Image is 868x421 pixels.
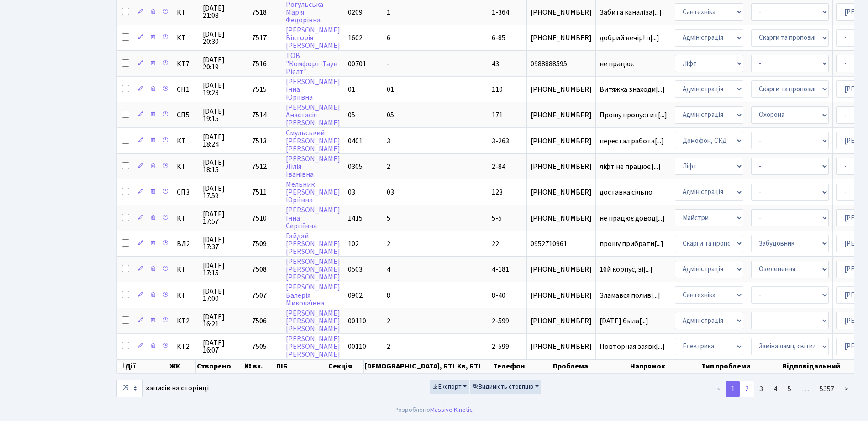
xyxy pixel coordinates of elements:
[252,33,267,43] span: 7517
[552,359,629,373] th: Проблема
[470,380,541,394] button: Видимість стовпців
[531,163,592,170] span: [PHONE_NUMBER]
[348,84,355,95] span: 01
[492,187,503,197] span: 123
[492,59,499,69] span: 43
[203,339,244,354] span: [DATE] 16:07
[203,210,244,225] span: [DATE] 17:57
[252,59,267,69] span: 7516
[768,381,783,397] a: 4
[456,359,492,373] th: Кв, БТІ
[531,343,592,350] span: [PHONE_NUMBER]
[286,51,337,77] a: ТОВ"Комфорт-ТаунРіелт"
[286,334,340,359] a: [PERSON_NAME][PERSON_NAME][PERSON_NAME]
[395,405,474,415] div: Розроблено .
[286,205,340,231] a: [PERSON_NAME]ІннаСергіївна
[492,342,509,352] span: 2-599
[252,7,267,17] span: 7518
[600,189,667,196] span: доставка сільпо
[700,359,781,373] th: Тип проблеми
[387,84,394,95] span: 01
[492,162,505,172] span: 2-84
[839,381,854,397] a: >
[177,189,195,196] span: СП3
[387,342,390,352] span: 2
[600,60,667,68] span: не працює
[740,381,754,397] a: 2
[600,33,659,43] span: добрий вечір! п[...]
[492,264,509,274] span: 4-181
[600,213,665,223] span: не працює довод[...]
[177,34,195,42] span: КТ
[348,59,366,69] span: 00701
[117,359,168,373] th: Дії
[203,56,244,71] span: [DATE] 20:19
[286,231,340,257] a: Гайдай[PERSON_NAME][PERSON_NAME]
[531,60,592,68] span: 0988888595
[286,257,340,282] a: [PERSON_NAME][PERSON_NAME][PERSON_NAME]
[203,5,244,19] span: [DATE] 21:08
[387,110,394,120] span: 05
[348,162,363,172] span: 0305
[782,381,797,397] a: 5
[177,137,195,145] span: КТ
[286,77,340,102] a: [PERSON_NAME]ІннаЮріївна
[177,9,195,16] span: КТ
[531,292,592,299] span: [PHONE_NUMBER]
[177,292,195,299] span: КТ
[364,359,456,373] th: [DEMOGRAPHIC_DATA], БТІ
[252,264,267,274] span: 7508
[203,236,244,251] span: [DATE] 17:37
[168,359,196,373] th: ЖК
[177,111,195,119] span: СП5
[252,110,267,120] span: 7514
[492,316,509,326] span: 2-599
[203,313,244,328] span: [DATE] 16:21
[348,187,355,197] span: 03
[600,7,662,17] span: Забита каналіза[...]
[203,185,244,200] span: [DATE] 17:59
[348,290,363,300] span: 0902
[252,84,267,95] span: 7515
[492,239,499,249] span: 22
[348,213,363,223] span: 1415
[814,381,840,397] a: 5357
[177,317,195,325] span: КТ2
[203,31,244,45] span: [DATE] 20:30
[286,25,340,51] a: [PERSON_NAME]Вікторія[PERSON_NAME]
[600,162,661,172] span: ліфт не працює.[...]
[472,382,533,391] span: Видимість стовпців
[203,159,244,174] span: [DATE] 18:15
[600,136,664,146] span: перестал работа[...]
[286,283,340,308] a: [PERSON_NAME]ВалеріяМиколаївна
[531,215,592,222] span: [PHONE_NUMBER]
[387,187,394,197] span: 03
[252,187,267,197] span: 7511
[531,34,592,42] span: [PHONE_NUMBER]
[492,110,503,120] span: 171
[600,264,652,274] span: 16й корпус, зі[...]
[754,381,768,397] a: 3
[492,33,505,43] span: 6-85
[531,9,592,16] span: [PHONE_NUMBER]
[600,342,665,352] span: Повторная заявк[...]
[387,316,390,326] span: 2
[252,316,267,326] span: 7506
[600,84,665,95] span: Витяжка знаходи[...]
[430,380,469,394] button: Експорт
[492,213,502,223] span: 5-5
[275,359,328,373] th: ПІБ
[252,213,267,223] span: 7510
[492,290,505,300] span: 8-40
[492,359,552,373] th: Телефон
[116,380,143,397] select: записів на сторінці
[286,154,340,179] a: [PERSON_NAME]ЛіліяІванівна
[252,342,267,352] span: 7505
[203,288,244,302] span: [DATE] 17:00
[432,382,462,391] span: Експорт
[387,7,390,17] span: 1
[348,7,363,17] span: 0209
[348,33,363,43] span: 1602
[177,163,195,170] span: КТ
[327,359,363,373] th: Секція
